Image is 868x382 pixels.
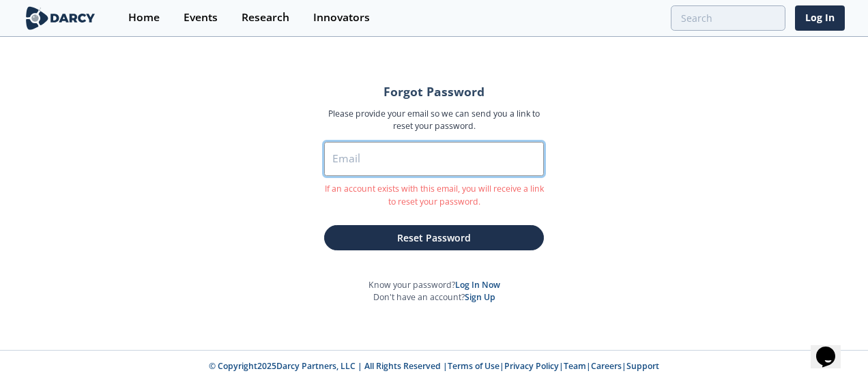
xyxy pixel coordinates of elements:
a: Sign Up [465,291,495,303]
div: Events [184,12,218,23]
a: Careers [591,360,622,372]
img: logo-wide.svg [23,6,98,30]
button: Reset Password [324,225,544,250]
a: Log In [795,5,845,31]
p: © Copyright 2025 Darcy Partners, LLC | All Rights Reserved | | | | | [104,360,764,372]
div: Research [242,12,289,23]
input: Email [324,142,544,176]
div: Innovators [313,12,370,23]
p: If an account exists with this email, you will receive a link to reset your password. [324,183,544,208]
div: Home [128,12,160,23]
input: Advanced Search [671,5,785,31]
a: Support [626,360,659,372]
a: Log In Now [455,279,500,291]
p: Please provide your email so we can send you a link to reset your password. [324,108,544,133]
iframe: chat widget [811,327,854,368]
p: Don't have an account? [373,291,495,304]
a: Team [564,360,586,372]
p: Know your password? [368,279,500,291]
a: Terms of Use [448,360,500,372]
a: Privacy Policy [504,360,559,372]
h2: Forgot Password [324,86,544,98]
